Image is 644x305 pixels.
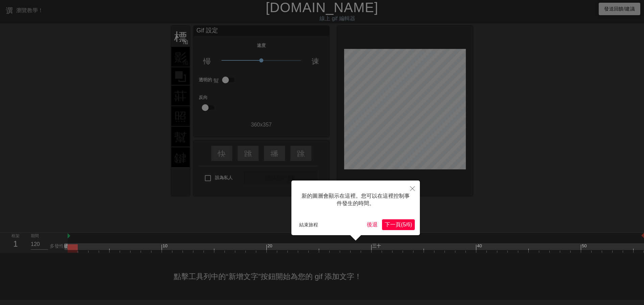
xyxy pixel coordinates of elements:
font: 下一頁 [385,222,401,227]
font: 新的圖層會顯示在這裡。您可以在這裡控制事件發生的時間。 [302,193,410,206]
font: 5 [403,222,406,227]
font: ) [410,222,412,227]
font: 結束旅程 [299,222,318,227]
font: ( [401,222,403,227]
font: 6 [407,222,410,227]
button: 結束旅程 [296,220,321,230]
font: 後退 [367,222,378,227]
button: 下一個 [382,219,415,230]
button: 後退 [364,219,380,230]
font: / [406,222,407,227]
button: 關閉 [405,181,420,196]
